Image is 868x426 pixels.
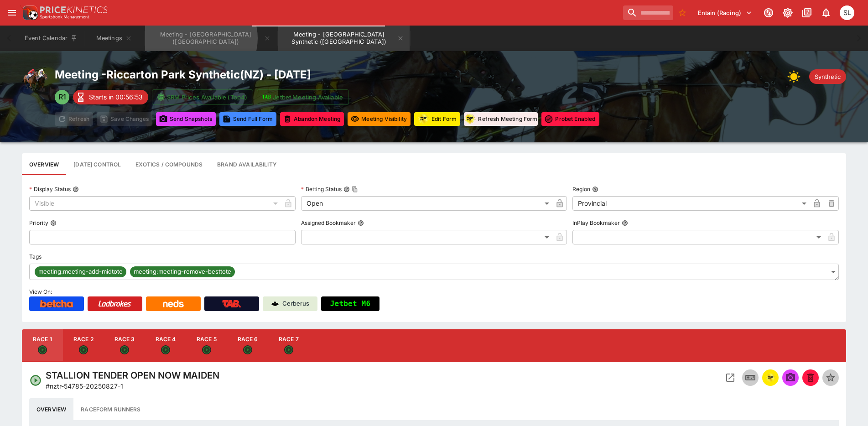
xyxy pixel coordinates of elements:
button: open drawer [4,5,20,21]
button: Event Calendar [19,26,83,51]
img: Ladbrokes [98,300,131,307]
button: Race 2 [63,329,104,362]
button: Send Full Form [219,112,276,126]
button: Race 4 [145,329,186,362]
img: PriceKinetics Logo [20,4,38,22]
button: Refresh Meeting Form [464,112,538,126]
button: Jetbet Meeting Available [257,89,349,105]
div: Provincial [572,196,810,211]
img: sun.png [787,68,806,86]
span: Synthetic [809,73,846,82]
h2: Meeting - Riccarton Park Synthetic ( NZ ) - [DATE] [55,68,599,82]
div: racingform [417,113,430,125]
div: Open [301,196,553,211]
button: Toggle light/dark mode [780,5,796,21]
svg: Open [38,345,47,354]
p: Cerberus [282,299,309,308]
img: TabNZ [222,300,241,307]
button: Overview [29,398,73,420]
button: Assigned Bookmaker [358,220,364,226]
svg: Open [79,345,88,354]
button: Select Tenant [692,5,758,20]
button: Inplay [742,369,759,386]
span: Mark an event as closed and abandoned. [802,372,819,381]
button: Update RacingForm for all races in this meeting [414,112,460,126]
button: Set Featured Event [822,369,839,386]
img: racingform.png [463,113,476,125]
p: InPlay Bookmaker [572,219,620,227]
img: Cerberus [271,300,279,307]
span: meeting:meeting-add-midtote [35,267,126,276]
button: Race 3 [104,329,145,362]
button: Set all events in meeting to specified visibility [348,112,411,126]
button: No Bookmarks [675,5,690,20]
div: Visible [29,196,281,211]
button: Copy To Clipboard [352,186,358,192]
img: Betcha [40,300,73,307]
button: InPlay Bookmaker [622,220,628,226]
button: SRM Prices Available (Top4) [152,89,253,105]
button: Raceform Runners [73,398,148,420]
div: basic tabs example [29,398,839,420]
p: Starts in 00:56:53 [89,92,143,102]
button: Jetbet M6 [321,296,379,311]
button: Meetings [85,26,143,51]
button: Race 1 [22,329,63,362]
button: Race 5 [186,329,227,362]
div: Track Condition: Synthetic [809,69,846,84]
button: Configure brand availability for the meeting [210,153,284,175]
button: Notifications [818,5,834,21]
button: Race 7 [268,329,309,362]
svg: Open [284,345,293,354]
p: Tags [29,253,42,260]
img: horse_racing.png [22,68,47,93]
button: Race 6 [227,329,268,362]
div: racingform [765,372,776,383]
img: racingform.png [765,373,776,383]
button: Betting StatusCopy To Clipboard [343,186,350,192]
p: Region [572,185,590,193]
button: Documentation [799,5,815,21]
button: Configure each race specific details at once [66,153,128,175]
p: Priority [29,219,48,227]
img: jetbet-logo.svg [262,93,271,102]
button: Meeting - Ascot Park Nz (NZ) [145,26,276,51]
span: View On: [29,288,52,295]
img: Neds [163,300,183,307]
h4: STALLION TENDER OPEN NOW MAIDEN [46,369,219,381]
svg: Open [120,345,129,354]
div: racingform [463,113,476,125]
button: Region [592,186,598,192]
p: Betting Status [301,185,342,193]
button: Display Status [73,186,79,192]
span: Send Snapshot [782,369,799,386]
p: Copy To Clipboard [46,381,123,391]
button: Base meeting details [22,153,66,175]
button: Singa Livett [837,3,857,23]
a: Cerberus [263,296,317,311]
p: Display Status [29,185,71,193]
button: Send Snapshots [156,112,216,126]
span: meeting:meeting-remove-besttote [130,267,235,276]
input: search [623,5,673,20]
button: Meeting - Riccarton Park Synthetic (NZ) [278,26,410,51]
button: Open Event [722,369,738,386]
button: Connected to PK [760,5,777,21]
p: Assigned Bookmaker [301,219,356,227]
img: PriceKinetics [40,6,108,13]
svg: Open [243,345,252,354]
button: View and edit meeting dividends and compounds. [128,153,210,175]
svg: Open [161,345,170,354]
img: racingform.png [417,113,430,125]
div: Singa Livett [840,5,854,20]
button: Mark all events in meeting as closed and abandoned. [280,112,344,126]
svg: Open [29,374,42,387]
img: Sportsbook Management [40,15,89,19]
button: Toggle ProBet for every event in this meeting [541,112,599,126]
svg: Open [202,345,211,354]
button: racingform [762,369,779,386]
button: Priority [50,220,57,226]
div: Weather: Fine [787,68,806,86]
